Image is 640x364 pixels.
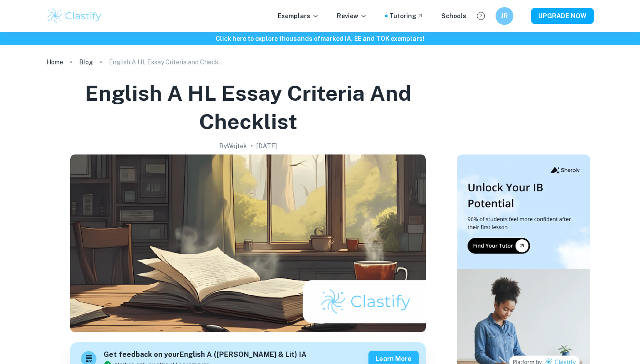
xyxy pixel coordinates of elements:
h6: Click here to explore thousands of marked IA, EE and TOK exemplars ! [2,34,638,44]
button: Help and Feedback [473,8,488,24]
a: Blog [79,56,93,68]
p: Review [337,11,367,21]
p: Exemplars [278,11,319,21]
h2: [DATE] [256,141,277,151]
h6: Get feedback on your English A ([PERSON_NAME] & Lit) IA [104,349,307,360]
h6: JR [500,11,510,21]
a: Schools [441,11,466,21]
img: Clastify logo [46,7,103,25]
a: Tutoring [389,11,424,21]
button: JR [496,7,513,25]
a: Home [46,56,63,68]
img: English A HL Essay Criteria and Checklist cover image [70,154,426,332]
h2: By Wojtek [219,141,247,151]
p: • [251,141,253,151]
button: UPGRADE NOW [531,8,594,24]
h1: English A HL Essay Criteria and Checklist [50,79,446,136]
p: English A HL Essay Criteria and Checklist [109,57,224,67]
